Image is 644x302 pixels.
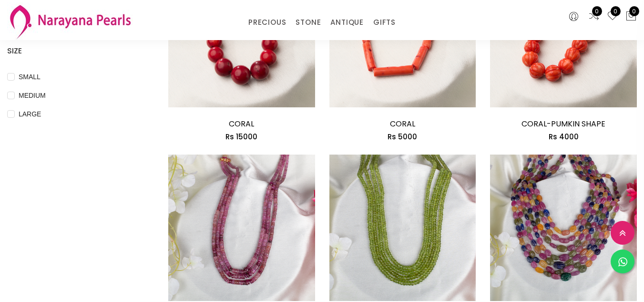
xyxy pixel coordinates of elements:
span: 0 [611,6,621,16]
a: GIFTS [373,15,396,30]
span: Rs 5000 [388,132,417,142]
button: 0 [625,10,637,23]
span: MEDIUM [15,90,50,101]
a: PRECIOUS [248,15,286,30]
span: Rs 4000 [549,132,579,142]
h4: SIZE [7,45,140,57]
span: 0 [629,6,639,16]
span: LARGE [15,109,45,119]
span: 0 [592,6,602,16]
a: CORAL [390,118,415,129]
a: STONE [296,15,321,30]
a: 0 [607,10,618,23]
span: SMALL [15,72,44,82]
a: 0 [588,10,600,23]
a: ANTIQUE [330,15,364,30]
a: CORAL-PUMKIN SHAPE [521,118,605,129]
span: Rs 15000 [225,132,257,142]
a: CORAL [229,118,254,129]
